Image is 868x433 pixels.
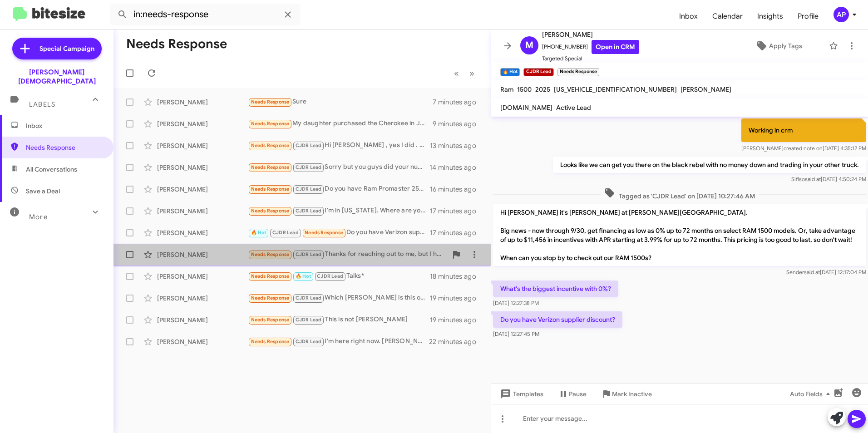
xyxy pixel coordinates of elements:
span: [DATE] 12:27:45 PM [493,330,539,337]
span: 1500 [517,85,532,93]
div: 7 minutes ago [433,98,483,107]
span: M [525,38,533,53]
span: Needs Response [305,230,343,236]
div: Which [PERSON_NAME] is this one? [248,293,430,303]
div: [PERSON_NAME] [157,250,248,259]
a: Open in CRM [592,40,639,54]
span: said at [805,176,821,182]
span: Special Campaign [39,44,94,53]
button: Auto Fields [783,386,841,402]
span: Calendar [705,3,750,30]
span: created note on [784,145,823,152]
span: 🔥 Hot [251,230,266,236]
span: CJDR Lead [296,317,322,323]
span: More [29,213,48,221]
div: Hi [PERSON_NAME] , yes I did . How long ago did I reach out to ya ? [248,140,430,151]
div: [PERSON_NAME] [157,98,248,107]
div: I'm in [US_STATE]. Where are you at ? [248,206,430,216]
div: [PERSON_NAME] [157,119,248,128]
span: Apply Tags [769,38,802,54]
p: Hi [PERSON_NAME] it's [PERSON_NAME] at [PERSON_NAME][GEOGRAPHIC_DATA]. Big news - now through 9/3... [493,204,866,266]
div: 17 minutes ago [430,207,483,216]
span: CJDR Lead [296,186,322,192]
div: [PERSON_NAME] [157,337,248,346]
span: Inbox [26,121,103,130]
span: Needs Response [251,208,290,214]
span: said at [804,269,820,276]
span: Tagged as 'CJDR Lead' on [DATE] 10:27:46 AM [601,187,759,201]
span: » [469,68,474,79]
span: [DOMAIN_NAME] [500,103,552,112]
span: Pause [569,386,587,402]
span: Needs Response [251,273,290,279]
span: Needs Response [26,143,103,152]
span: Needs Response [251,339,290,344]
div: I'm here right now. [PERSON_NAME] is helping me. Thank you [248,336,429,347]
button: Next [464,64,480,83]
a: Profile [790,3,826,30]
small: CJDR Lead [523,68,553,76]
h1: Needs Response [126,37,227,51]
div: 19 minutes ago [430,294,483,303]
div: [PERSON_NAME] [157,272,248,281]
span: 2025 [535,85,550,93]
span: Needs Response [251,164,290,170]
span: CJDR Lead [296,208,322,214]
p: What's the biggest incentive with 0%? [493,280,618,297]
div: [PERSON_NAME] [157,141,248,150]
span: Ram [500,85,513,93]
div: Do you have Verizon supplier discount? [248,227,430,238]
div: 16 minutes ago [430,185,483,194]
span: Mark Inactive [612,386,652,402]
div: [PERSON_NAME] [157,185,248,194]
span: CJDR Lead [272,230,299,236]
span: Needs Response [251,251,290,257]
span: Needs Response [251,121,290,127]
span: Needs Response [251,317,290,323]
div: 22 minutes ago [429,337,483,346]
div: My daughter purchased the Cherokee in July. She's enjoying it. Thanks. [248,118,433,129]
span: CJDR Lead [296,339,322,344]
span: [PERSON_NAME] [681,85,731,93]
span: Auto Fields [790,386,833,402]
span: Needs Response [251,295,290,301]
span: CJDR Lead [296,164,322,170]
div: Sorry but you guys did your numbers and with $0 money down and trade low payment came out super h... [248,162,429,172]
span: [PERSON_NAME] [DATE] 4:35:12 PM [741,145,866,152]
span: CJDR Lead [296,295,322,301]
div: [PERSON_NAME] [157,228,248,237]
div: 18 minutes ago [430,272,483,281]
span: Sifiso [DATE] 4:50:24 PM [791,176,866,182]
span: Targeted Special [542,54,639,63]
span: CJDR Lead [296,251,322,257]
input: Search [110,4,301,25]
span: Active Lead [556,103,591,112]
div: 19 minutes ago [430,315,483,325]
span: 🔥 Hot [296,273,311,279]
span: CJDR Lead [317,273,343,279]
span: Labels [29,100,55,108]
span: [PHONE_NUMBER] [542,40,639,54]
small: Needs Response [557,68,599,76]
span: Sender [DATE] 12:17:04 PM [786,269,866,276]
span: [DATE] 12:27:38 PM [493,300,539,306]
div: Do you have Ram Promaster 2500 ? [248,184,430,194]
p: Do you have Verizon supplier discount? [493,311,622,328]
div: 9 minutes ago [433,119,483,128]
div: 13 minutes ago [430,141,483,150]
a: Insights [750,3,790,30]
span: CJDR Lead [296,143,322,148]
div: [PERSON_NAME] [157,207,248,216]
button: AP [826,7,858,22]
a: Special Campaign [12,38,102,59]
button: Mark Inactive [594,386,659,402]
span: Needs Response [251,186,290,192]
a: Inbox [672,3,705,30]
div: Talks* [248,271,430,281]
p: Looks like we can get you there on the black rebel with no money down and trading in your other t... [553,157,866,173]
button: Previous [449,64,464,83]
span: Save a Deal [26,187,60,196]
